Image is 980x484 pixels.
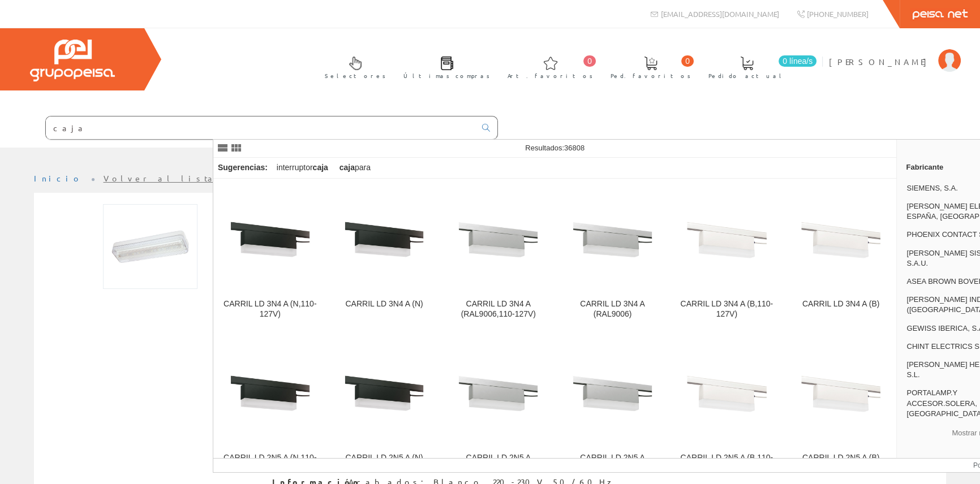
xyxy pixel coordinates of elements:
[34,173,82,183] a: Inicio
[313,163,328,172] strong: caja
[829,56,932,67] span: [PERSON_NAME]
[325,70,386,81] span: Selectores
[611,70,691,81] span: Ped. favoritos
[104,173,327,183] a: Volver al listado de productos
[681,55,694,67] span: 0
[679,299,775,319] div: CARRIL LD 3N4 A (B,110-127V)
[556,179,669,332] a: CARRIL LD 3N4 A (RAL9006) CARRIL LD 3N4 A (RAL9006)
[222,453,318,473] div: CARRIL LD 2N5 A (N,110-127V)
[403,70,490,81] span: Últimas compras
[565,196,660,282] img: CARRIL LD 3N4 A (RAL9006)
[337,453,432,463] div: CARRIL LD 2N5 A (N)
[222,299,318,319] div: CARRIL LD 3N4 A (N,110-127V)
[213,160,270,176] div: Sugerencias:
[335,158,375,178] div: para
[46,116,475,139] input: Buscar ...
[450,453,546,473] div: CARRIL LD 2N5 A (RAL9006,110-127V)
[564,144,584,152] span: 36808
[339,163,355,172] strong: caja
[793,453,889,463] div: CARRIL LD 2N5 A (B)
[222,196,318,282] img: CARRIL LD 3N4 A (N,110-127V)
[450,299,546,319] div: CARRIL LD 3N4 A (RAL9006,110-127V)
[441,179,555,332] a: CARRIL LD 3N4 A (RAL9006,110-127V) CARRIL LD 3N4 A (RAL9006,110-127V)
[272,158,333,178] div: interruptor
[328,179,441,332] a: CARRIL LD 3N4 A (N) CARRIL LD 3N4 A (N)
[337,299,432,309] div: CARRIL LD 3N4 A (N)
[313,47,392,86] a: Selectores
[450,196,546,282] img: CARRIL LD 3N4 A (RAL9006,110-127V)
[793,196,889,282] img: CARRIL LD 3N4 A (B)
[784,179,898,332] a: CARRIL LD 3N4 A (B) CARRIL LD 3N4 A (B)
[392,47,496,86] a: Últimas compras
[670,179,784,332] a: CARRIL LD 3N4 A (B,110-127V) CARRIL LD 3N4 A (B,110-127V)
[565,350,660,436] img: CARRIL LD 2N5 A (RAL9006)
[103,204,197,289] img: Foto artículo Emergencia 150lm Superf. Daisalux (nivel A) (166.66666666667x150)
[583,55,596,67] span: 0
[679,453,775,473] div: CARRIL LD 2N5 A (B,110-127V)
[679,350,775,436] img: CARRIL LD 2N5 A (B,110-127V)
[565,453,660,473] div: CARRIL LD 2N5 A (RAL9006)
[213,179,327,332] a: CARRIL LD 3N4 A (N,110-127V) CARRIL LD 3N4 A (N,110-127V)
[793,350,889,436] img: CARRIL LD 2N5 A (B)
[565,299,660,319] div: CARRIL LD 3N4 A (RAL9006)
[708,70,785,81] span: Pedido actual
[222,350,318,436] img: CARRIL LD 2N5 A (N,110-127V)
[779,55,816,67] span: 0 línea/s
[807,9,869,19] span: [PHONE_NUMBER]
[525,144,584,152] span: Resultados:
[679,196,775,282] img: CARRIL LD 3N4 A (B,110-127V)
[337,350,432,436] img: CARRIL LD 2N5 A (N)
[30,40,115,81] img: Grupo Peisa
[337,196,432,282] img: CARRIL LD 3N4 A (N)
[829,47,961,58] a: [PERSON_NAME]
[793,299,889,309] div: CARRIL LD 3N4 A (B)
[508,70,593,81] span: Art. favoritos
[661,9,779,19] span: [EMAIL_ADDRESS][DOMAIN_NAME]
[450,350,546,436] img: CARRIL LD 2N5 A (RAL9006,110-127V)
